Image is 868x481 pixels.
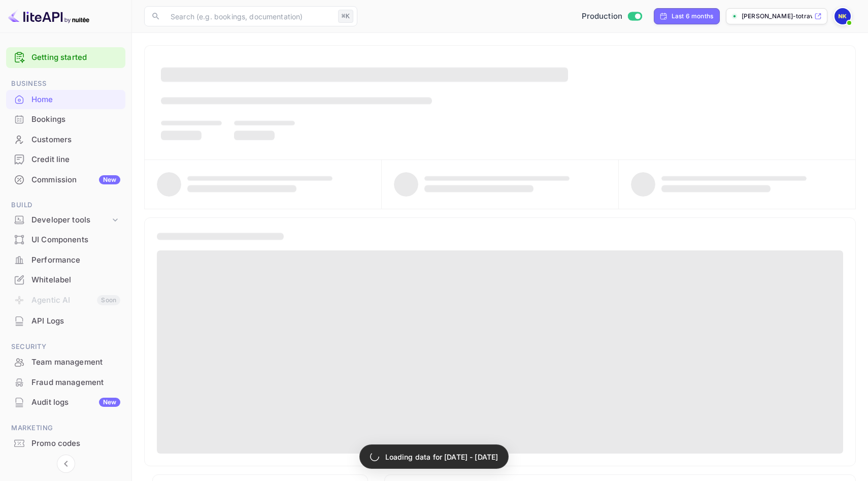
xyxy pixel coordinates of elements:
[31,274,120,286] div: Whitelabel
[582,11,623,22] span: Production
[99,175,120,184] div: New
[31,214,110,226] div: Developer tools
[31,315,120,327] div: API Logs
[6,393,125,412] div: Audit logsNew
[6,130,125,149] a: Customers
[834,8,851,24] img: Nikolas Kampas
[6,150,125,170] div: Credit line
[6,250,125,269] a: Performance
[31,114,120,125] div: Bookings
[6,211,125,229] div: Developer tools
[31,174,120,186] div: Commission
[6,150,125,169] a: Credit line
[31,357,120,368] div: Team management
[8,8,89,24] img: LiteAPI logo
[6,110,125,130] div: Bookings
[99,398,120,407] div: New
[6,110,125,129] a: Bookings
[6,250,125,270] div: Performance
[31,94,120,106] div: Home
[31,254,120,266] div: Performance
[31,154,120,166] div: Credit line
[6,170,125,190] div: CommissionNew
[31,134,120,146] div: Customers
[6,423,125,434] span: Marketing
[6,270,125,290] div: Whitelabel
[31,397,120,408] div: Audit logs
[6,130,125,150] div: Customers
[6,311,125,331] div: API Logs
[6,230,125,249] a: UI Components
[6,270,125,289] a: Whitelabel
[57,455,75,473] button: Collapse navigation
[31,377,120,389] div: Fraud management
[31,52,120,63] a: Getting started
[6,90,125,109] a: Home
[6,352,125,371] a: Team management
[6,170,125,189] a: CommissionNew
[6,311,125,330] a: API Logs
[31,234,120,246] div: UI Components
[578,11,646,22] div: Switch to Sandbox mode
[6,373,125,393] div: Fraud management
[6,434,125,454] div: Promo codes
[742,12,812,21] p: [PERSON_NAME]-totrave...
[31,438,120,450] div: Promo codes
[6,78,125,89] span: Business
[6,47,125,68] div: Getting started
[164,6,334,26] input: Search (e.g. bookings, documentation)
[6,434,125,453] a: Promo codes
[6,352,125,372] div: Team management
[6,373,125,392] a: Fraud management
[6,200,125,211] span: Build
[338,10,353,23] div: ⌘K
[385,452,498,462] p: Loading data for [DATE] - [DATE]
[6,341,125,352] span: Security
[6,393,125,411] a: Audit logsNew
[6,90,125,110] div: Home
[6,230,125,250] div: UI Components
[672,12,713,21] div: Last 6 months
